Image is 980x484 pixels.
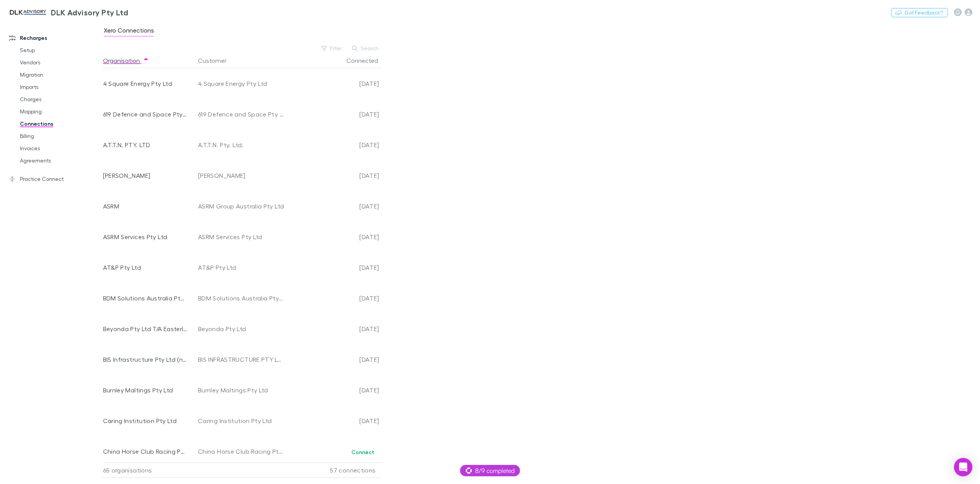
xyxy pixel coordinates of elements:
[198,405,284,436] div: Caring Institution Pty Ltd
[287,99,379,130] div: [DATE]
[287,405,379,436] div: [DATE]
[954,458,972,476] div: Open Intercom Messenger
[318,44,347,53] button: Filter
[198,375,284,405] div: Burnley Maltings Pty Ltd
[198,283,284,313] div: BDM Solutions Australia Pty Ltd
[198,99,284,130] div: 619 Defence and Space Pty Ltd
[103,344,188,375] div: BIS Infrastructure Pty Ltd (new)
[198,221,284,252] div: ASRM Services Pty Ltd
[198,68,284,99] div: 4 Square Energy Pty Ltd
[198,130,284,160] div: A.T.T.N. Pty. Ltd.
[287,160,379,191] div: [DATE]
[12,130,107,142] a: Billing
[103,53,149,68] button: Organisation
[287,313,379,344] div: [DATE]
[348,44,383,53] button: Search
[12,93,107,105] a: Charges
[3,3,133,21] a: DLK Advisory Pty Ltd
[346,53,387,68] button: Connected
[287,283,379,313] div: [DATE]
[12,69,107,81] a: Migration
[12,105,107,118] a: Mapping
[198,344,284,375] div: BIS INFRASTRUCTURE PTY LTD
[103,405,188,436] div: Caring Institution Pty Ltd
[287,130,379,160] div: [DATE]
[198,252,284,283] div: AT&P Pty Ltd
[12,118,107,130] a: Connections
[287,221,379,252] div: [DATE]
[198,436,284,467] div: China Horse Club Racing Pty Ltd
[103,283,188,313] div: BDM Solutions Australia Pty Ltd
[198,160,284,191] div: [PERSON_NAME]
[104,26,154,36] span: Xero Connections
[2,173,107,185] a: Practice Connect
[287,375,379,405] div: [DATE]
[8,8,48,17] img: DLK Advisory Pty Ltd's Logo
[103,313,188,344] div: Beyonda Pty Ltd T/A Easterly Co
[198,53,236,68] button: Customer
[12,56,107,69] a: Vendors
[51,8,128,17] h3: DLK Advisory Pty Ltd
[103,436,188,467] div: China Horse Club Racing Pty Ltd
[287,68,379,99] div: [DATE]
[103,160,188,191] div: [PERSON_NAME]
[287,191,379,221] div: [DATE]
[198,313,284,344] div: Beyonda Pty Ltd
[287,344,379,375] div: [DATE]
[198,191,284,221] div: ASRM Group Australia Pty Ltd
[12,142,107,154] a: Invoices
[103,68,188,99] div: 4 Square Energy Pty Ltd
[287,252,379,283] div: [DATE]
[2,32,107,44] a: Recharges
[891,8,948,17] button: Got Feedback?
[103,463,195,478] div: 65 organisations
[103,130,188,160] div: A.T.T.N. PTY. LTD
[103,191,188,221] div: ASRM
[346,448,379,457] button: Connect
[12,44,107,56] a: Setup
[103,99,188,130] div: 619 Defence and Space Pty Ltd
[103,252,188,283] div: AT&P Pty Ltd
[12,154,107,167] a: Agreements
[12,81,107,93] a: Imports
[287,463,379,478] div: 57 connections
[103,375,188,405] div: Burnley Maltings Pty Ltd
[103,221,188,252] div: ASRM Services Pty Ltd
